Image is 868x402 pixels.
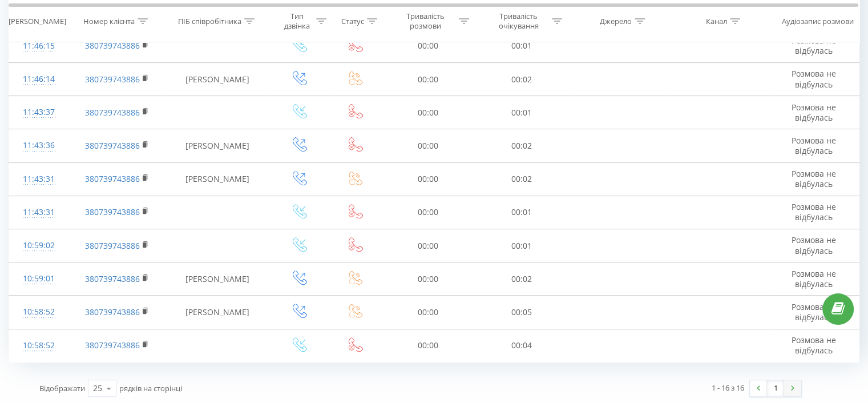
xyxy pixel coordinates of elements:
td: 00:00 [382,196,475,229]
td: [PERSON_NAME] [165,262,270,296]
div: 11:46:14 [21,68,57,90]
div: ПІБ співробітника [178,17,241,26]
td: 00:01 [475,96,568,129]
div: [PERSON_NAME] [9,17,66,26]
div: 11:46:15 [21,35,57,57]
td: 00:02 [475,63,568,96]
a: 380739743886 [85,240,140,251]
div: Тривалість розмови [395,12,456,31]
div: Тривалість очікування [488,12,549,31]
td: 00:01 [475,196,568,229]
span: Розмова не відбулась [792,201,836,222]
div: 25 [93,383,102,394]
div: Номер клієнта [83,17,135,26]
span: Розмова не відбулась [792,234,836,256]
div: 11:43:31 [21,201,57,224]
span: Розмова не відбулась [792,68,836,89]
td: 00:02 [475,129,568,162]
div: 10:59:02 [21,234,57,257]
div: Тип дзвінка [280,12,314,31]
div: Джерело [600,17,632,26]
a: 380739743886 [85,107,140,118]
a: 380739743886 [85,74,140,85]
div: Статус [341,17,364,26]
span: Відображати [39,383,85,393]
div: 11:43:31 [21,168,57,190]
span: Розмова не відбулась [792,268,836,289]
td: 00:00 [382,262,475,296]
a: 380739743886 [85,273,140,284]
td: 00:00 [382,229,475,262]
td: 00:00 [382,329,475,362]
div: 10:58:52 [21,301,57,323]
td: 00:01 [475,29,568,62]
a: 380739743886 [85,206,140,217]
span: рядків на сторінці [119,383,182,393]
div: 10:59:01 [21,268,57,290]
div: Канал [706,17,727,26]
div: 1 - 16 з 16 [712,382,744,393]
span: Розмова не відбулась [792,135,836,156]
td: 00:04 [475,329,568,362]
div: 10:58:52 [21,335,57,357]
td: 00:01 [475,229,568,262]
td: 00:02 [475,262,568,296]
a: 380739743886 [85,40,140,51]
td: 00:00 [382,296,475,329]
td: 00:00 [382,162,475,196]
span: Розмова не відбулась [792,168,836,189]
a: 380739743886 [85,173,140,184]
span: Розмова не відбулась [792,301,836,323]
td: [PERSON_NAME] [165,63,270,96]
div: 11:43:36 [21,134,57,157]
span: Розмова не відбулась [792,335,836,356]
div: Аудіозапис розмови [782,17,854,26]
td: [PERSON_NAME] [165,296,270,329]
td: [PERSON_NAME] [165,129,270,162]
td: 00:00 [382,129,475,162]
a: 380739743886 [85,140,140,151]
td: 00:00 [382,63,475,96]
span: Розмова не відбулась [792,102,836,123]
td: 00:00 [382,29,475,62]
td: 00:05 [475,296,568,329]
td: [PERSON_NAME] [165,162,270,196]
div: 11:43:37 [21,101,57,124]
a: 380739743886 [85,307,140,317]
a: 1 [767,380,784,396]
a: 380739743886 [85,340,140,351]
span: Розмова не відбулась [792,35,836,56]
td: 00:00 [382,96,475,129]
td: 00:02 [475,162,568,196]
